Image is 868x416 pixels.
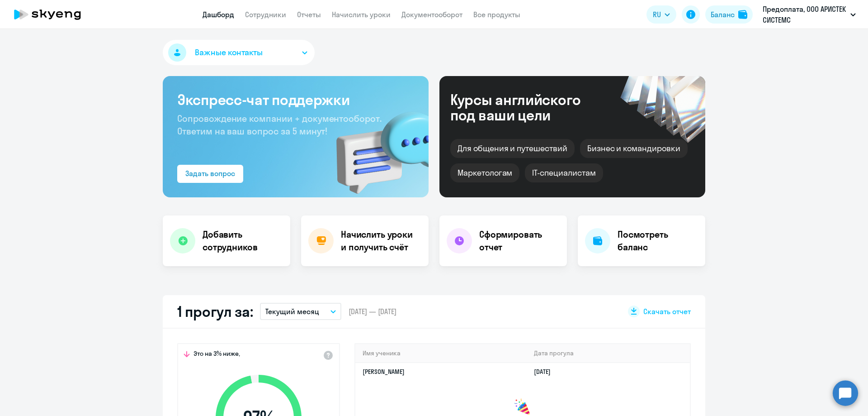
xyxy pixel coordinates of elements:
div: Для общения и путешествий [450,139,575,158]
h3: Экспресс-чат поддержки [177,91,414,109]
h4: Сформировать отчет [479,228,560,253]
div: Маркетологам [450,163,519,182]
img: bg-img [323,96,429,197]
a: [DATE] [534,368,558,376]
button: Предоплата, ООО АРИСТЕК СИСТЕМС [758,4,860,25]
button: Текущий месяц [260,303,341,320]
button: Важные контакты [163,40,315,65]
h2: 1 прогул за: [177,302,253,320]
button: Задать вопрос [177,165,243,183]
a: Дашборд [203,10,234,19]
button: RU [646,5,676,24]
p: Предоплата, ООО АРИСТЕК СИСТЕМС [763,4,847,25]
a: Начислить уроки [332,10,391,19]
h4: Добавить сотрудников [203,228,283,253]
span: Это на 3% ниже, [193,349,240,360]
a: Документооборот [401,10,462,19]
span: Важные контакты [195,47,263,58]
a: Все продукты [473,10,520,19]
div: IT-специалистам [525,163,603,182]
div: Баланс [711,9,735,20]
span: RU [653,9,661,20]
div: Задать вопрос [185,168,235,179]
span: Сопровождение компании + документооборот. Ответим на ваш вопрос за 5 минут! [177,113,382,137]
th: Дата прогула [527,344,690,363]
span: [DATE] — [DATE] [349,306,396,316]
a: Сотрудники [245,10,286,19]
span: Скачать отчет [643,306,691,316]
div: Курсы английского под ваши цели [450,92,605,123]
div: Бизнес и командировки [580,139,688,158]
h4: Начислить уроки и получить счёт [341,228,420,253]
p: Текущий месяц [265,306,319,317]
button: Балансbalance [705,5,753,24]
img: balance [738,10,747,19]
a: [PERSON_NAME] [363,368,405,376]
a: Отчеты [297,10,321,19]
h4: Посмотреть баланс [618,228,698,253]
th: Имя ученика [355,344,527,363]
